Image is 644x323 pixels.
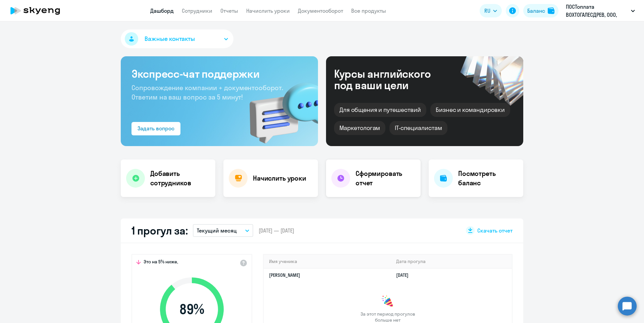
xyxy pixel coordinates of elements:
img: balance [548,7,554,14]
img: bg-img [240,71,318,146]
span: RU [484,7,490,15]
th: Имя ученика [264,255,391,268]
h2: 1 прогул за: [131,224,187,237]
button: Задать вопрос [131,122,180,135]
button: Текущий месяц [193,224,253,237]
h4: Добавить сотрудников [150,169,210,188]
button: ПОСТоплата ВОХТОГАЛЕСДРЕВ, ООО, ВОХТОГАЛЕСДРЕВ, ООО [562,3,638,19]
div: Баланс [527,7,545,15]
div: IT-специалистам [389,121,447,135]
span: Важные контакты [145,35,195,43]
div: Бизнес и командировки [430,103,510,117]
th: Дата прогула [391,255,512,268]
div: Для общения и путешествий [334,103,426,117]
a: Все продукты [351,7,386,14]
span: [DATE] — [DATE] [259,227,294,234]
a: Дашборд [150,7,174,14]
span: Скачать отчет [477,227,513,234]
div: Задать вопрос [138,124,174,132]
a: Отчеты [220,7,238,14]
img: congrats [381,295,394,308]
button: Балансbalance [523,4,558,17]
span: Сопровождение компании + документооборот. Ответим на ваш вопрос за 5 минут! [131,83,283,101]
h4: Сформировать отчет [356,169,415,188]
p: Текущий месяц [197,227,237,235]
button: RU [480,4,502,17]
a: Документооборот [298,7,343,14]
a: [PERSON_NAME] [269,272,300,278]
h4: Начислить уроки [253,174,306,183]
h3: Экспресс-чат поддержки [131,67,307,80]
span: Это на 5% ниже, [144,259,178,267]
div: Маркетологам [334,121,385,135]
div: Курсы английского под ваши цели [334,68,449,91]
p: ПОСТоплата ВОХТОГАЛЕСДРЕВ, ООО, ВОХТОГАЛЕСДРЕВ, ООО [566,3,628,19]
button: Важные контакты [121,29,233,48]
a: [DATE] [396,272,414,278]
span: 89 % [153,301,230,317]
span: За этот период прогулов больше нет [360,311,416,323]
h4: Посмотреть баланс [458,169,518,188]
a: Начислить уроки [246,7,290,14]
a: Сотрудники [182,7,212,14]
